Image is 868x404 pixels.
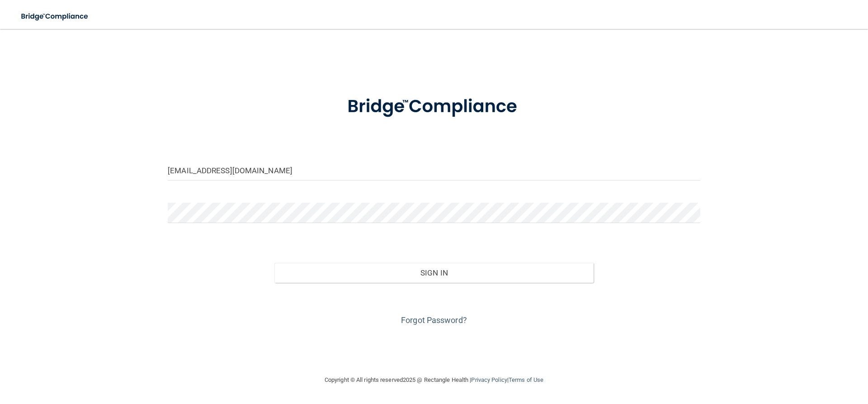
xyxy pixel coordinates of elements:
[14,7,97,26] img: bridge_compliance_login_screen.278c3ca4.svg
[401,315,467,325] a: Forgot Password?
[269,366,599,394] div: Copyright © All rights reserved 2025 @ Rectangle Health | |
[471,376,507,383] a: Privacy Policy
[509,376,543,383] a: Terms of Use
[329,83,539,130] img: bridge_compliance_login_screen.278c3ca4.svg
[168,160,700,181] input: Email
[274,263,594,283] button: Sign In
